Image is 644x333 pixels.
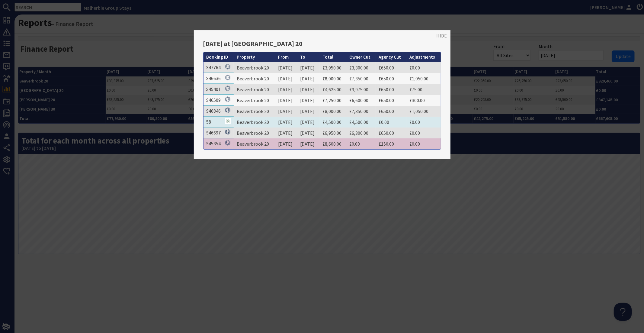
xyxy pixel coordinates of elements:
th: Booking ID [203,52,234,62]
a: [DATE] [278,97,293,103]
a: £8,600.00 [322,141,341,147]
img: Referer: Malherbie Group Stays [225,118,231,124]
a: [DATE] [300,141,315,147]
a: £3,975.00 [349,86,368,92]
th: From [275,52,297,62]
a: Beaverbrook 20 [237,97,269,103]
a: 58 [207,119,211,125]
a: £1,050.00 [409,108,428,114]
a: Beaverbrook 20 [237,86,269,92]
th: Property [234,52,275,62]
a: Beaverbrook 20 [237,119,269,125]
img: Referer: Sleeps 12 [225,75,231,80]
a: £0.00 [379,119,389,125]
a: £3,300.00 [349,65,368,71]
a: S46636 [207,75,221,81]
a: S45401 [207,86,221,92]
a: £3,950.00 [322,65,341,71]
a: S45354 [207,141,221,147]
a: £6,600.00 [349,97,368,103]
a: £0.00 [409,130,420,136]
a: S46697 [207,130,221,136]
a: HIDE [437,32,447,39]
a: [DATE] [278,65,293,71]
img: Referer: Sleeps 12 [225,96,231,102]
img: Referer: Sleeps 12 [225,86,231,91]
a: [DATE] [300,119,315,125]
a: [DATE] [278,86,293,92]
a: £4,625.00 [322,86,341,92]
a: [DATE] [300,65,315,71]
a: Beaverbrook 20 [237,141,269,147]
a: [DATE] [300,97,315,103]
a: [DATE] [300,108,315,114]
a: £0.00 [349,141,360,147]
a: [DATE] [300,130,315,136]
th: Adjustments [406,52,441,62]
a: £4,500.00 [322,119,341,125]
a: [DATE] [300,86,315,92]
a: [DATE] [278,108,293,114]
img: Referer: Sleeps 12 [225,64,231,70]
a: £8,000.00 [322,76,341,82]
a: £650.00 [379,86,394,92]
a: S46846 [207,108,221,114]
a: Beaverbrook 20 [237,76,269,82]
a: S46509 [207,97,221,103]
a: [DATE] [278,141,293,147]
a: £7,250.00 [322,97,341,103]
a: £1,050.00 [409,76,428,82]
a: £6,300.00 [349,130,368,136]
a: £6,950.00 [322,130,341,136]
a: £0.00 [409,141,420,147]
a: Beaverbrook 20 [237,108,269,114]
img: Referer: Sleeps 12 [225,129,231,135]
a: [DATE] [278,76,293,82]
a: £0.00 [409,119,420,125]
a: £300.00 [409,97,425,103]
a: Beaverbrook 20 [237,130,269,136]
a: Beaverbrook 20 [237,65,269,71]
a: [DATE] [278,130,293,136]
a: £650.00 [379,130,394,136]
a: £4,500.00 [349,119,368,125]
a: £650.00 [379,97,394,103]
a: £7,350.00 [349,76,368,82]
a: [DATE] [300,76,315,82]
h3: [DATE] at [GEOGRAPHIC_DATA] 20 [203,40,441,47]
a: £650.00 [379,108,394,114]
a: £7,350.00 [349,108,368,114]
th: To [297,52,319,62]
a: S47764 [207,64,221,70]
a: £75.00 [409,86,422,92]
th: Owner Cut [346,52,376,62]
a: [DATE] [278,119,293,125]
a: £650.00 [379,76,394,82]
a: £650.00 [379,65,394,71]
th: Total [319,52,347,62]
a: £150.00 [379,141,394,147]
img: Referer: Sleeps 12 [225,140,231,146]
th: Agency Cut [376,52,406,62]
a: £0.00 [409,65,420,71]
img: Referer: Sleeps 12 [225,107,231,113]
a: £8,000.00 [322,108,341,114]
